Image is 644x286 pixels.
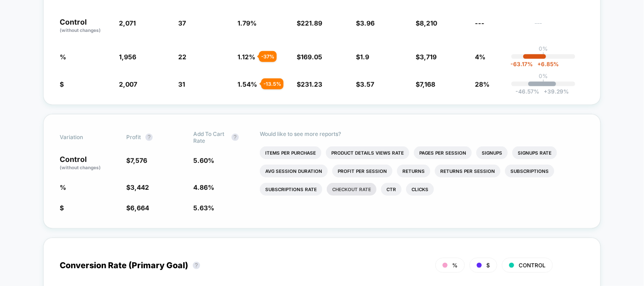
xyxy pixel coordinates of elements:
li: Checkout Rate [327,183,376,196]
span: 221.89 [301,19,322,27]
span: CONTROL [519,262,546,269]
span: % [452,262,458,269]
div: - 37 % [259,51,277,62]
span: Profit [126,134,141,140]
span: (without changes) [60,27,101,33]
li: Clicks [406,183,434,196]
span: $ [126,204,149,212]
span: 37 [178,19,186,27]
li: Profit Per Session [332,165,392,177]
span: $ [416,80,435,88]
span: + [537,61,541,68]
span: $ [416,19,437,27]
span: 3,442 [130,183,149,191]
span: $ [486,262,490,269]
span: 22 [178,53,186,61]
span: Variation [60,130,110,144]
span: 3.96 [361,19,375,27]
button: ? [193,262,200,269]
span: 6,664 [130,204,149,212]
span: -46.57 % [515,88,539,95]
span: 231.23 [301,80,322,88]
span: 6.85 % [533,61,559,68]
li: Ctr [381,183,402,196]
span: 1.12 % [237,53,255,61]
li: Subscriptions [505,165,554,177]
span: $ [60,204,64,212]
li: Signups Rate [512,146,557,159]
span: 5.63 % [193,204,214,212]
span: % [60,53,66,61]
span: 8,210 [420,19,437,27]
li: Product Details Views Rate [326,146,409,159]
span: 4.86 % [193,183,214,191]
span: % [60,183,66,191]
span: 169.05 [301,53,322,61]
li: Avg Session Duration [260,165,328,177]
li: Signups [476,146,508,159]
span: (without changes) [60,165,101,170]
span: 1.79 % [237,19,257,27]
div: - 13.5 % [261,78,283,89]
li: Items Per Purchase [260,146,321,159]
span: -63.17 % [510,61,533,68]
span: Add To Cart Rate [193,130,227,144]
li: Returns [397,165,430,177]
span: $ [356,19,375,27]
span: 5.60 % [193,156,214,164]
p: | [542,52,544,59]
span: 1,956 [119,53,136,61]
span: + [544,88,547,95]
span: $ [126,183,149,191]
span: 1.54 % [237,80,257,88]
li: Pages Per Session [414,146,472,159]
span: 3.57 [361,80,375,88]
span: $ [297,53,322,61]
span: $ [60,80,64,88]
span: 28% [475,80,489,88]
span: $ [126,156,147,164]
span: 7,576 [130,156,147,164]
span: $ [356,80,375,88]
p: Control [60,156,117,171]
span: $ [356,53,370,61]
p: | [542,79,544,86]
p: Would like to see more reports? [260,130,584,137]
span: 2,007 [119,80,137,88]
p: Control [60,18,110,34]
span: --- [475,19,484,27]
span: 39.29 % [539,88,569,95]
p: 0% [539,73,548,79]
li: Returns Per Session [435,165,500,177]
span: $ [416,53,437,61]
span: 1.9 [361,53,370,61]
span: 7,168 [420,80,435,88]
button: ? [145,134,153,141]
span: --- [534,21,584,34]
span: 2,071 [119,19,136,27]
span: 4% [475,53,485,61]
li: Subscriptions Rate [260,183,322,196]
span: $ [297,19,322,27]
span: $ [297,80,322,88]
p: 0% [539,45,548,52]
span: 3,719 [420,53,437,61]
span: 31 [178,80,185,88]
button: ? [232,134,239,141]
